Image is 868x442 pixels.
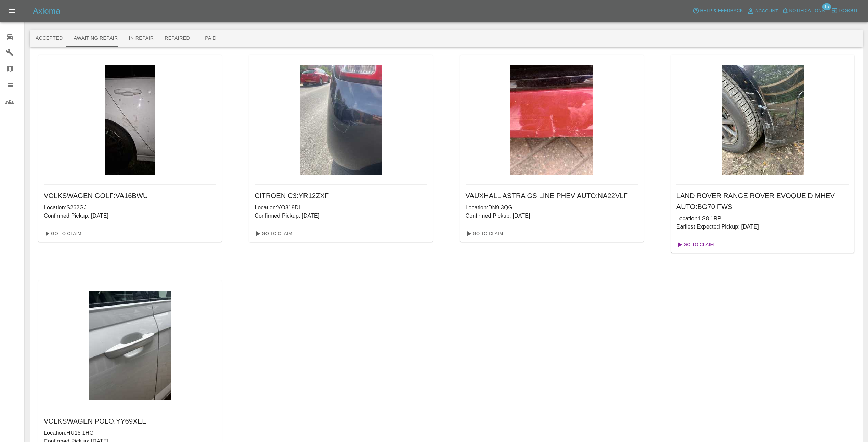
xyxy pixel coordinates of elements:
span: Notifications [789,7,825,15]
p: Location: HU15 1HG [44,429,216,437]
p: Location: YO319DL [255,204,427,212]
button: Awaiting Repair [68,30,123,47]
span: Help & Feedback [700,7,743,15]
h6: VAUXHALL ASTRA GS LINE PHEV AUTO : NA22VLF [466,190,638,201]
a: Go To Claim [674,239,716,250]
button: Accepted [30,30,68,47]
span: Logout [839,7,858,15]
button: Repaired [159,30,195,47]
p: Location: LS8 1RP [676,214,849,223]
button: Paid [195,30,226,47]
button: Help & Feedback [691,5,744,16]
h6: LAND ROVER RANGE ROVER EVOQUE D MHEV AUTO : BG70 FWS [676,190,849,212]
button: Open drawer [4,3,21,19]
p: Location: S262GJ [44,204,216,212]
h6: VOLKSWAGEN GOLF : VA16BWU [44,190,216,201]
p: Location: DN9 3QG [466,204,638,212]
button: Logout [829,5,860,16]
a: Go To Claim [252,228,294,239]
p: Confirmed Pickup: [DATE] [44,212,216,220]
button: Notifications [780,5,827,16]
h6: VOLKSWAGEN POLO : YY69XEE [44,416,216,427]
span: 15 [822,3,831,10]
p: Confirmed Pickup: [DATE] [255,212,427,220]
a: Account [745,5,780,16]
span: Account [755,7,778,15]
p: Confirmed Pickup: [DATE] [466,212,638,220]
p: Earliest Expected Pickup: [DATE] [676,223,849,231]
button: In Repair [124,30,159,47]
h5: Axioma [33,5,60,16]
a: Go To Claim [463,228,505,239]
h6: CITROEN C3 : YR12ZXF [255,190,427,201]
a: Go To Claim [41,228,83,239]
